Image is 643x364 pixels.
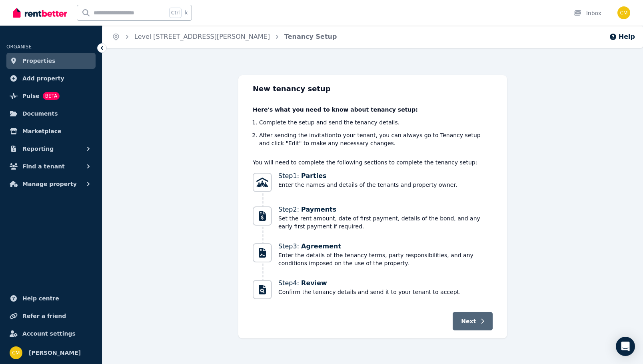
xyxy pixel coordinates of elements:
a: Help centre [6,290,96,306]
span: Marketplace [22,126,61,136]
nav: Breadcrumb [102,26,346,48]
span: Step 1 : [278,171,457,181]
li: Complete the setup and send the tenancy details . [259,118,493,126]
h2: New tenancy setup [253,83,493,94]
img: RentBetter [13,7,67,19]
span: Find a tenant [22,162,65,171]
nav: Progress [253,171,493,301]
span: Step 3 : [278,242,493,251]
button: Reporting [6,141,96,157]
span: Refer a friend [22,311,66,321]
a: Level [STREET_ADDRESS][PERSON_NAME] [134,33,270,40]
span: Account settings [22,329,76,338]
button: Manage property [6,176,96,192]
button: Help [609,32,635,42]
span: BETA [43,92,60,100]
span: Parties [301,172,327,180]
span: Tenancy Setup [284,32,337,42]
span: Confirm the tenancy details and send it to your tenant to accept. [278,288,461,296]
span: Payments [301,206,336,213]
span: Agreement [301,242,341,250]
button: Find a tenant [6,158,96,174]
a: PulseBETA [6,88,96,104]
span: [PERSON_NAME] [29,348,81,358]
div: Open Intercom Messenger [616,337,635,356]
img: Colin Mowbray [10,346,22,359]
span: Add property [22,74,64,83]
span: Reporting [22,144,54,154]
span: ORGANISE [6,44,32,50]
a: Refer a friend [6,308,96,324]
a: Properties [6,53,96,69]
span: Enter the names and details of the tenants and property owner. [278,181,457,189]
span: Pulse [22,91,40,101]
span: Ctrl [169,8,182,18]
span: Step 2 : [278,205,493,214]
a: Add property [6,70,96,86]
a: Marketplace [6,123,96,139]
span: Enter the details of the tenancy terms, party responsibilities, and any conditions imposed on the... [278,251,493,267]
span: Documents [22,109,58,118]
span: Review [301,279,327,287]
span: Step 4 : [278,278,461,288]
a: Account settings [6,326,96,342]
li: After sending the invitation to your tenant, you can always go to Tenancy setup and click "Edit" ... [259,131,493,147]
p: Here's what you need to know about tenancy setup: [253,106,493,114]
div: Inbox [573,9,601,17]
span: Help centre [22,294,59,303]
p: You will need to complete the following sections to complete the tenancy setup: [253,158,493,166]
button: Next [453,312,493,330]
span: Set the rent amount, date of first payment, details of the bond, and any early first payment if r... [278,214,493,230]
a: Documents [6,106,96,122]
img: Colin Mowbray [617,6,630,19]
span: Next [461,317,476,325]
span: Manage property [22,179,77,189]
span: k [185,10,188,16]
span: Properties [22,56,56,66]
